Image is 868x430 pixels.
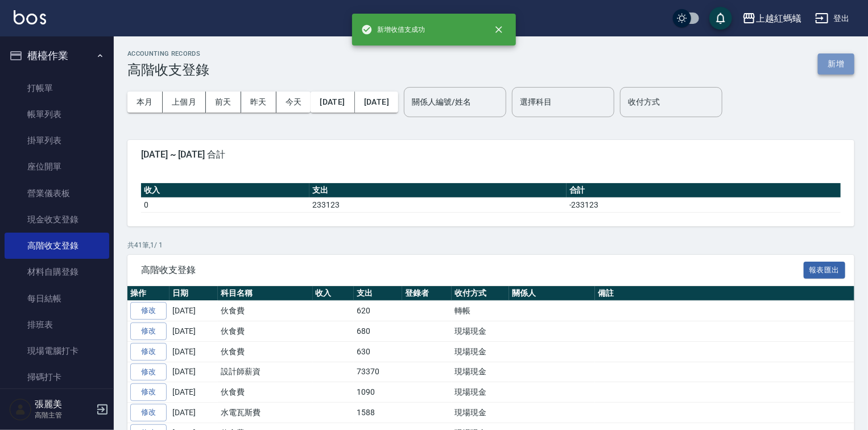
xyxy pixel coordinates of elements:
[127,50,209,57] h2: ACCOUNTING RECORDS
[354,362,402,382] td: 73370
[452,286,509,301] th: 收付方式
[818,53,854,75] button: 新增
[218,362,313,382] td: 設計師薪資
[452,382,509,403] td: 現場現金
[130,363,167,381] a: 修改
[170,382,218,403] td: [DATE]
[5,75,109,101] a: 打帳單
[595,286,867,301] th: 備註
[130,383,167,401] a: 修改
[170,341,218,362] td: [DATE]
[354,403,402,423] td: 1588
[206,92,241,113] button: 前天
[818,58,854,69] a: 新增
[804,262,846,279] button: 報表匯出
[5,312,109,338] a: 排班表
[452,341,509,362] td: 現場現金
[9,398,32,421] img: Person
[130,323,167,340] a: 修改
[5,127,109,154] a: 掛單列表
[276,92,311,113] button: 今天
[35,410,93,420] p: 高階主管
[130,404,167,421] a: 修改
[567,183,841,198] th: 合計
[127,62,209,78] h3: 高階收支登錄
[355,92,398,113] button: [DATE]
[811,8,854,29] button: 登出
[241,92,276,113] button: 昨天
[5,364,109,390] a: 掃碼打卡
[5,286,109,312] a: 每日結帳
[218,301,313,321] td: 伙食費
[127,240,854,250] p: 共 41 筆, 1 / 1
[402,286,452,301] th: 登錄者
[804,264,846,275] a: 報表匯出
[354,321,402,342] td: 680
[218,341,313,362] td: 伙食費
[127,92,163,113] button: 本月
[141,264,804,276] span: 高階收支登錄
[130,343,167,361] a: 修改
[309,197,566,212] td: 233123
[218,321,313,342] td: 伙食費
[354,341,402,362] td: 630
[756,11,801,26] div: 上越紅螞蟻
[141,197,309,212] td: 0
[709,7,732,30] button: save
[354,301,402,321] td: 620
[127,286,170,301] th: 操作
[354,382,402,403] td: 1090
[14,10,46,24] img: Logo
[5,41,109,71] button: 櫃檯作業
[218,382,313,403] td: 伙食費
[170,301,218,321] td: [DATE]
[5,338,109,364] a: 現場電腦打卡
[35,399,93,410] h5: 張麗美
[354,286,402,301] th: 支出
[141,149,841,160] span: [DATE] ~ [DATE] 合計
[5,180,109,206] a: 營業儀表板
[170,403,218,423] td: [DATE]
[361,24,425,35] span: 新增收借支成功
[5,259,109,285] a: 材料自購登錄
[141,183,309,198] th: 收入
[452,321,509,342] td: 現場現金
[486,17,511,42] button: close
[567,197,841,212] td: -233123
[130,302,167,320] a: 修改
[311,92,354,113] button: [DATE]
[5,101,109,127] a: 帳單列表
[738,7,806,30] button: 上越紅螞蟻
[452,362,509,382] td: 現場現金
[452,301,509,321] td: 轉帳
[218,286,313,301] th: 科目名稱
[170,321,218,342] td: [DATE]
[5,206,109,233] a: 現金收支登錄
[218,403,313,423] td: 水電瓦斯費
[452,403,509,423] td: 現場現金
[170,286,218,301] th: 日期
[5,233,109,259] a: 高階收支登錄
[509,286,595,301] th: 關係人
[313,286,354,301] th: 收入
[163,92,206,113] button: 上個月
[309,183,566,198] th: 支出
[170,362,218,382] td: [DATE]
[5,154,109,180] a: 座位開單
